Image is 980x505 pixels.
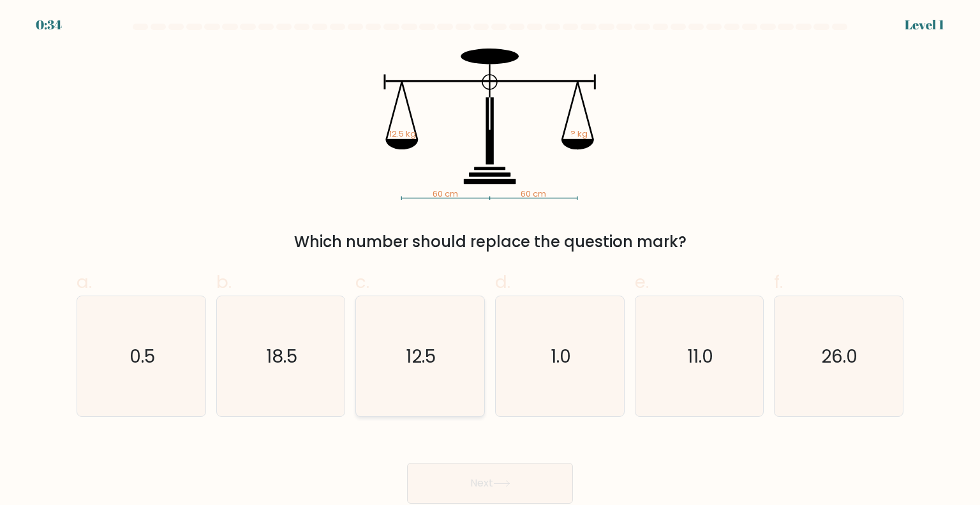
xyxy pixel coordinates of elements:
text: 11.0 [687,343,713,368]
text: 12.5 [406,343,436,368]
div: 0:34 [36,15,62,34]
text: 1.0 [551,343,571,368]
text: 18.5 [266,343,297,368]
span: d. [495,269,510,294]
button: Next [407,463,573,504]
tspan: 60 cm [433,188,458,200]
span: b. [216,269,232,294]
span: f. [774,269,783,294]
span: a. [77,269,92,294]
tspan: 60 cm [521,188,547,200]
text: 0.5 [130,343,155,368]
tspan: ? kg [571,128,588,140]
span: c. [355,269,369,294]
span: e. [635,269,649,294]
tspan: 12.5 kg [389,128,416,140]
div: Level 1 [905,15,944,34]
div: Which number should replace the question mark? [84,230,896,253]
text: 26.0 [822,343,858,368]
